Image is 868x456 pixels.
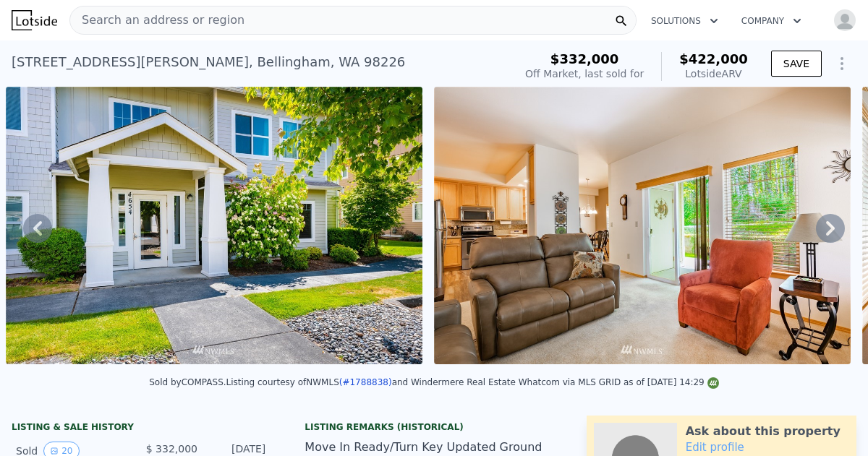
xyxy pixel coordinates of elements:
img: Sale: 132142835 Parcel: 102774499 [6,87,422,364]
span: $422,000 [679,51,748,66]
button: SAVE [771,51,822,77]
a: (#1788838) [339,377,392,387]
span: $332,000 [550,51,619,66]
img: avatar [833,9,856,32]
div: Sold by COMPASS . [149,377,226,387]
span: $ 332,000 [146,443,197,455]
button: Company [730,8,813,34]
img: Sale: 132142835 Parcel: 102774499 [434,87,851,364]
div: Ask about this property [686,423,841,440]
div: Off Market, last sold for [525,66,644,81]
span: Search an address or region [70,12,244,29]
button: Solutions [639,8,730,34]
div: [STREET_ADDRESS][PERSON_NAME] , Bellingham , WA 98226 [12,52,405,72]
div: Lotside ARV [679,66,748,81]
div: LISTING & SALE HISTORY [12,421,270,436]
img: NWMLS Logo [707,377,719,389]
img: Lotside [12,10,57,30]
div: Listing Remarks (Historical) [305,421,563,433]
button: Show Options [827,49,856,78]
a: Edit profile [686,441,744,454]
div: Listing courtesy of NWMLS and Windermere Real Estate Whatcom via MLS GRID as of [DATE] 14:29 [226,377,719,387]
